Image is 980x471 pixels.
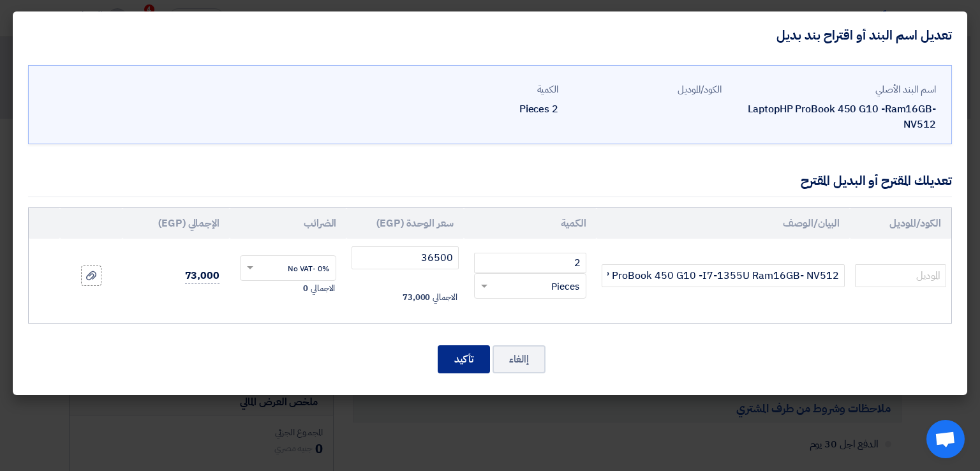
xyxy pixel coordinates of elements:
th: الضرائب [230,208,346,239]
h4: تعديل اسم البند أو اقتراح بند بديل [776,27,952,43]
span: 73,000 [403,291,430,304]
th: البيان/الوصف [597,208,850,239]
span: الاجمالي [433,291,457,304]
button: إالغاء [493,345,546,373]
div: اسم البند الأصلي [732,82,936,97]
th: الإجمالي (EGP) [122,208,230,239]
span: Pieces [551,280,579,294]
input: RFQ_STEP1.ITEMS.2.AMOUNT_TITLE [474,253,586,273]
span: 73,000 [185,268,219,284]
button: تأكيد [438,345,490,373]
th: سعر الوحدة (EGP) [346,208,463,239]
div: الكمية [405,82,558,97]
th: الكمية [464,208,597,239]
span: الاجمالي [311,282,335,295]
div: Open chat [926,420,965,458]
div: تعديلك المقترح أو البديل المقترح [801,171,952,190]
th: الكود/الموديل [850,208,951,239]
div: 2 Pieces [405,101,558,117]
input: الموديل [855,264,946,287]
input: أدخل سعر الوحدة [352,246,458,269]
span: 0 [303,282,308,295]
input: Add Item Description [602,264,845,287]
div: LaptopHP ProBook 450 G10 -Ram16GB- NV512 [732,101,936,132]
ng-select: VAT [240,255,336,281]
div: الكود/الموديل [568,82,722,97]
